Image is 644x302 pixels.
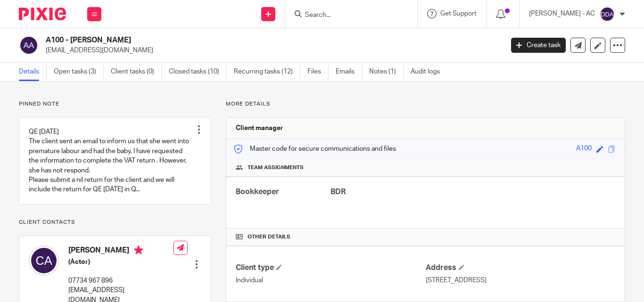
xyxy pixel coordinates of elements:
a: Create task [511,38,566,53]
a: Client tasks (0) [111,63,162,81]
a: Send new email [570,38,586,53]
input: Search [304,11,389,20]
img: svg%3E [600,7,615,22]
p: [PERSON_NAME] - AC [529,9,595,18]
span: BDR [330,188,346,196]
a: Edit client [590,38,605,53]
span: Other details [248,233,290,241]
a: Recurring tasks (12) [234,63,300,81]
h5: (Actor) [68,257,173,267]
span: Copy to clipboard [608,146,615,153]
a: Details [19,63,47,81]
h4: Address [426,263,615,273]
span: Edit Address [459,264,464,270]
h3: Client manager [236,123,283,133]
p: 07734 967 896 [68,276,173,286]
p: More details [226,100,625,108]
span: Edit code [596,146,603,153]
a: Emails [336,63,362,81]
img: Pixie [19,8,66,20]
p: Master code for secure communications and files [233,144,396,154]
a: Audit logs [411,63,447,81]
img: svg%3E [29,245,59,276]
div: A100 [576,144,592,155]
h2: A100 - [PERSON_NAME] [46,35,407,45]
h4: [PERSON_NAME] [68,245,173,257]
a: Files [307,63,329,81]
p: Client contacts [19,219,211,226]
a: Open tasks (3) [54,63,104,81]
p: [EMAIL_ADDRESS][DOMAIN_NAME] [46,46,497,55]
span: Team assignments [248,164,304,171]
img: svg%3E [19,35,39,55]
p: [STREET_ADDRESS] [426,276,615,285]
a: Notes (1) [369,63,404,81]
i: Primary [134,245,143,255]
p: Pinned note [19,100,211,108]
a: Closed tasks (10) [169,63,227,81]
span: Bookkeeper [236,188,279,196]
span: Get Support [440,10,477,17]
h4: Client type [236,263,425,273]
p: Individual [236,276,425,285]
span: Change Client type [276,264,282,270]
